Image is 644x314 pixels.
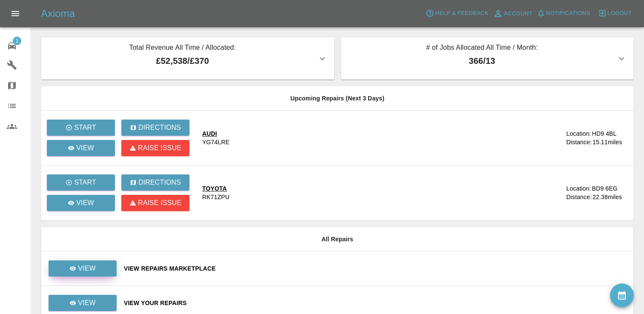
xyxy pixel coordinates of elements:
[610,283,634,307] button: availability
[76,198,94,208] p: View
[121,174,189,191] button: Directions
[348,43,617,54] p: # of Jobs Allocated All Time / Month:
[5,3,26,24] button: Open drawer
[41,86,633,111] th: Upcoming Repairs (Next 3 Days)
[566,193,592,201] div: Distance:
[74,177,96,188] p: Start
[424,7,490,20] button: Help & Feedback
[566,184,591,193] div: Location:
[121,140,189,156] button: Raise issue
[78,263,96,274] p: View
[566,138,592,146] div: Distance:
[551,129,627,146] a: Location:HD9 4BLDistance:15.11miles
[341,37,634,80] button: # of Jobs Allocated All Time / Month:366/13
[41,227,633,251] th: All Repairs
[47,195,115,211] a: View
[202,184,229,193] div: TOYOTA
[48,43,317,54] p: Total Revenue All Time / Allocated:
[592,184,617,193] div: BD9 6EG
[48,54,317,67] p: £52,538 / £370
[491,7,535,20] a: Account
[504,9,532,19] span: Account
[202,129,544,146] a: AUDIYG74LRE
[138,198,181,208] p: Raise issue
[49,260,117,277] a: View
[48,299,117,306] a: View
[47,120,115,136] button: Start
[202,193,229,201] div: RK71ZPU
[202,129,229,138] div: AUDI
[121,195,189,211] button: Raise issue
[47,140,115,156] a: View
[535,7,592,20] button: Notifications
[76,143,94,153] p: View
[592,138,627,146] div: 15.11 miles
[607,9,632,18] span: Logout
[348,54,617,67] p: 366 / 13
[138,123,181,133] p: Directions
[138,143,181,153] p: Raise issue
[48,265,117,271] a: View
[41,7,75,20] h5: Axioma
[566,129,591,138] div: Location:
[551,184,627,201] a: Location:BD9 6EGDistance:22.38miles
[124,299,627,307] a: View Your Repairs
[592,129,616,138] div: HD9 4BL
[41,37,334,80] button: Total Revenue All Time / Allocated:£52,538/£370
[202,184,544,201] a: TOYOTARK71ZPU
[202,138,229,146] div: YG74LRE
[546,9,590,18] span: Notifications
[74,123,96,133] p: Start
[78,298,96,308] p: View
[49,295,117,311] a: View
[592,193,627,201] div: 22.38 miles
[121,120,189,136] button: Directions
[138,177,181,188] p: Directions
[47,174,115,191] button: Start
[124,264,627,273] a: View Repairs Marketplace
[435,9,488,18] span: Help & Feedback
[13,37,21,45] span: 1
[596,7,634,20] button: Logout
